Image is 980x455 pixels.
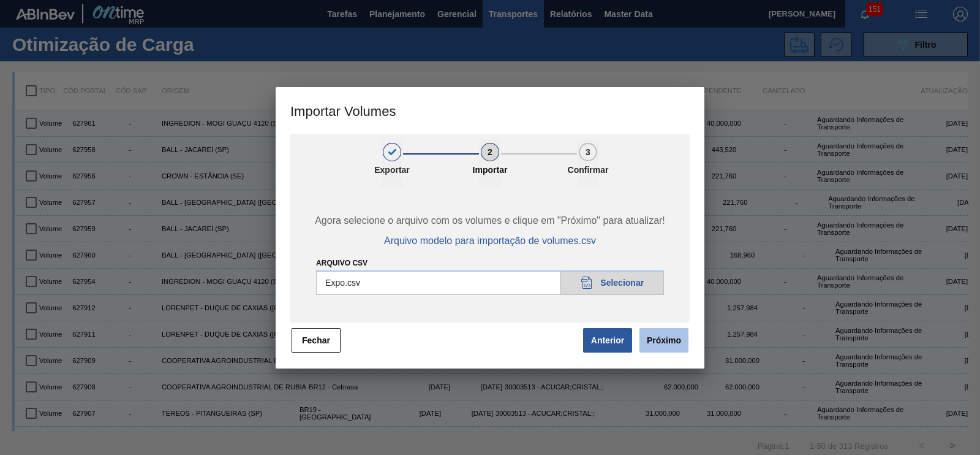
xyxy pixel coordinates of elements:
[361,165,423,175] p: Exportar
[583,328,632,353] button: Anterior
[381,139,403,188] button: 1Exportar
[577,139,599,188] button: 3Confirmar
[316,259,367,267] label: Arquivo csv
[639,328,688,353] button: Próximo
[481,143,499,161] div: 2
[383,143,401,161] div: 1
[459,165,521,175] p: Importar
[304,215,676,226] span: Agora selecione o arquivo com os volumes e clique em "Próximo" para atualizar!
[579,143,597,161] div: 3
[557,165,619,175] p: Confirmar
[479,139,501,188] button: 2Importar
[276,87,704,134] h3: Importar Volumes
[292,328,341,353] button: Fechar
[384,235,596,247] span: Arquivo modelo para importação de volumes.csv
